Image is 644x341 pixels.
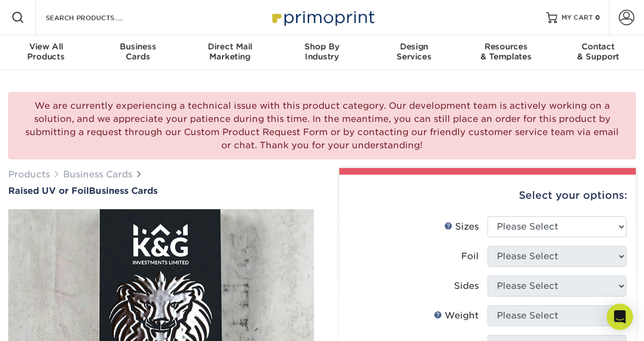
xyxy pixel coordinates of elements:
[552,35,644,70] a: Contact& Support
[562,13,593,23] span: MY CART
[368,42,460,62] div: Services
[92,35,184,70] a: BusinessCards
[434,309,479,322] div: Weight
[460,42,552,52] span: Resources
[595,14,600,21] span: 0
[8,92,636,159] div: We are currently experiencing a technical issue with this product category. Our development team ...
[184,35,276,70] a: Direct MailMarketing
[267,5,377,29] img: Primoprint
[92,42,184,62] div: Cards
[276,42,368,62] div: Industry
[276,35,368,70] a: Shop ByIndustry
[276,42,368,52] span: Shop By
[444,220,479,233] div: Sizes
[552,42,644,62] div: & Support
[607,304,633,330] div: Open Intercom Messenger
[184,42,276,62] div: Marketing
[368,42,460,52] span: Design
[63,169,132,180] a: Business Cards
[552,42,644,52] span: Contact
[8,186,314,196] a: Raised UV or FoilBusiness Cards
[348,175,628,216] div: Select your options:
[454,279,479,293] div: Sides
[8,186,314,196] h1: Business Cards
[8,169,50,180] a: Products
[44,11,152,24] input: SEARCH PRODUCTS.....
[92,42,184,52] span: Business
[184,42,276,52] span: Direct Mail
[460,35,552,70] a: Resources& Templates
[8,186,89,196] span: Raised UV or Foil
[368,35,460,70] a: DesignServices
[461,250,479,263] div: Foil
[460,42,552,62] div: & Templates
